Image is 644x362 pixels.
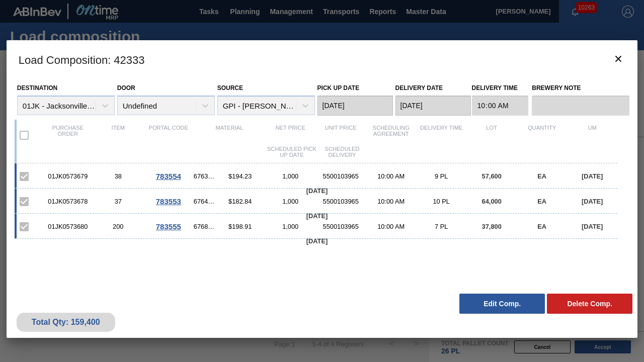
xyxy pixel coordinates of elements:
span: 57,600 [482,172,502,180]
div: 10:00 AM [366,172,416,180]
div: 1,000 [265,223,315,230]
div: 200 [93,223,143,230]
span: [DATE] [306,237,328,245]
label: Destination [17,84,57,92]
div: 01JK0573679 [43,172,93,180]
div: $194.23 [215,172,265,180]
div: $182.84 [215,198,265,205]
div: 9 PL [416,172,466,180]
div: Scheduled Delivery [317,146,367,158]
div: Item [93,125,143,146]
div: 10:00 AM [366,198,416,205]
div: 5500103965 [315,198,366,205]
span: [DATE] [306,212,328,220]
div: 5500103965 [315,172,366,180]
input: mm/dd/yyyy [317,96,393,116]
label: Source [217,84,243,92]
div: Quantity [517,125,567,146]
span: EA [537,223,546,230]
label: Door [117,84,135,92]
span: EA [537,172,546,180]
div: Lot [466,125,517,146]
div: Go to Order [143,172,194,180]
div: $198.91 [215,223,265,230]
span: 676301 - CARR CAN BHL 16OZ CAN PK 8/16 CAN 0522 B [194,172,215,180]
label: Brewery Note [532,81,629,96]
div: 1,000 [265,172,315,180]
button: Edit Comp. [459,294,545,314]
div: 10 PL [416,198,466,205]
span: 783555 [156,222,181,231]
div: 01JK0573678 [43,198,93,205]
span: EA [537,198,546,205]
div: Go to Order [143,197,194,206]
div: Net Price [265,125,315,146]
div: 01JK0573680 [43,223,93,230]
span: 676441 - CARR CAN ABN 16OZ CAN PK 8/16 CAN 0822 B [194,198,215,205]
div: Material [194,125,265,146]
span: [DATE] [582,172,603,180]
span: [DATE] [582,223,603,230]
span: 37,800 [482,223,502,230]
span: 783553 [156,197,181,206]
div: 38 [93,172,143,180]
div: UM [567,125,617,146]
div: Unit Price [315,125,366,146]
div: Purchase order [43,125,93,146]
span: 64,000 [482,198,502,205]
div: 10:00 AM [366,223,416,230]
label: Delivery Time [472,81,529,96]
div: 5500103965 [315,223,366,230]
div: Scheduling Agreement [366,125,416,146]
div: Go to Order [143,222,194,231]
button: Delete Comp. [547,294,632,314]
div: 1,000 [265,198,315,205]
span: 783554 [156,172,181,180]
div: Scheduled Pick up Date [267,146,317,158]
span: [DATE] [306,187,328,195]
label: Delivery Date [395,84,443,92]
div: Portal code [143,125,194,146]
div: Delivery Time [416,125,466,146]
input: mm/dd/yyyy [395,96,471,116]
div: Total Qty: 159,400 [24,318,108,327]
div: 7 PL [416,223,466,230]
h3: Load Composition : 42333 [7,40,637,78]
span: 676844 - CARR CAN MUL 12OZ BARCODE CAN PK 12/12 S [194,223,215,230]
label: Pick up Date [317,84,360,92]
div: 37 [93,198,143,205]
span: [DATE] [582,198,603,205]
